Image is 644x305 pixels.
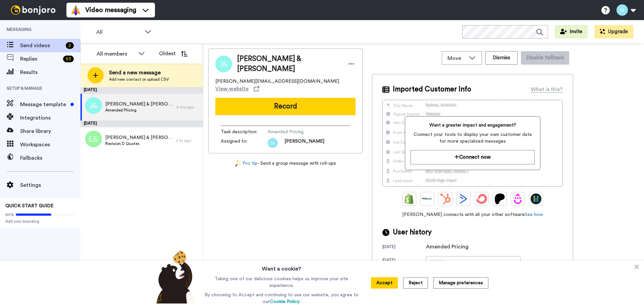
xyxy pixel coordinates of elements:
span: Revision D Quotes [105,141,173,146]
button: Manage preferences [433,277,488,289]
span: Send a new message [109,69,169,77]
span: Results [20,68,80,76]
span: Amended Pricing [105,107,173,113]
button: Upgrade [594,25,633,39]
span: [PERSON_NAME] & [PERSON_NAME] [105,134,173,141]
span: All [96,28,141,36]
span: Add new contact or upload CSV [109,77,169,82]
span: [PERSON_NAME][EMAIL_ADDRESS][DOMAIN_NAME] [215,78,339,85]
span: Share library [20,127,80,135]
span: Task description : [221,129,268,135]
button: Invite [555,25,588,39]
span: Replies [20,55,60,63]
span: 60% [5,212,14,217]
div: Amended Pricing [426,243,469,251]
button: Reject [403,277,428,289]
img: 89e598cf-59ca-442b-a3a1-221440686a2e.png [268,138,278,148]
span: User history [393,227,432,237]
a: See how [525,212,543,217]
p: Taking one of our delicious cookies helps us improve your site experience. [203,276,360,289]
span: Message template [20,100,68,108]
span: Amended Pricing [268,129,331,135]
img: ActiveCampaign [458,194,469,204]
img: e&.png [85,131,102,147]
button: Connect now [411,150,534,164]
img: GoHighLevel [531,194,541,204]
img: bear-with-cookie.png [150,250,200,304]
div: - Send a group message with roll-ups [208,160,363,167]
span: Integrations [20,114,80,122]
img: Shopify [404,194,415,204]
span: Workspaces [20,141,80,149]
span: [PERSON_NAME] & [PERSON_NAME] [237,54,340,74]
span: [PERSON_NAME] & [PERSON_NAME] [105,101,173,107]
span: [PERSON_NAME] [284,138,324,148]
span: Connect your tools to display your own customer data for more specialized messages [411,131,534,145]
img: 4880f639-1e64-4c6b-9105-1c52de6c6d80-thumb.jpg [430,260,446,277]
div: 53 [63,56,74,62]
img: Hubspot [440,194,451,204]
img: Ontraport [422,194,433,204]
img: Patreon [494,194,505,204]
img: Drip [513,194,523,204]
a: By[PERSON_NAME][DATE] [426,256,521,280]
img: bj-logo-header-white.svg [8,5,58,15]
img: j&.png [85,97,102,114]
div: 2 [66,42,74,49]
div: [DATE] [382,257,426,280]
button: Accept [371,277,398,289]
a: View website [215,85,259,93]
span: Send videos [20,42,63,50]
div: 2 hr ago [176,138,200,143]
span: Move [447,54,466,62]
img: Image of Jeremy & Cassie [215,56,232,72]
p: By choosing to Accept and continuing to use our website, you agree to our . [203,292,360,305]
div: What is this? [531,85,563,93]
h3: Want a cookie? [262,261,301,273]
img: magic-wand.svg [235,160,241,167]
a: Pro tip [235,160,257,167]
span: Settings [20,181,80,189]
span: Fallbacks [20,154,80,162]
a: Cookie Policy [270,299,300,304]
button: Dismiss [485,51,518,65]
span: Video messaging [85,5,136,15]
div: [DATE] [80,121,203,127]
img: ConvertKit [476,194,487,204]
img: vm-color.svg [70,5,81,15]
button: Record [215,98,356,115]
div: 4 mo ago [176,104,200,110]
span: QUICK START GUIDE [5,204,54,208]
span: Imported Customer Info [393,84,471,94]
div: [DATE] [504,260,517,277]
button: Disable fallback [521,51,569,65]
div: [DATE] [80,87,203,94]
span: Add your branding [5,219,75,224]
span: Want a greater impact and engagement? [411,122,534,129]
span: Assigned to: [221,138,268,148]
button: Oldest [154,47,193,60]
div: All members [97,50,135,58]
span: View website [215,85,249,93]
div: [DATE] [382,244,426,251]
span: [PERSON_NAME] connects with all your other software [382,211,563,218]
